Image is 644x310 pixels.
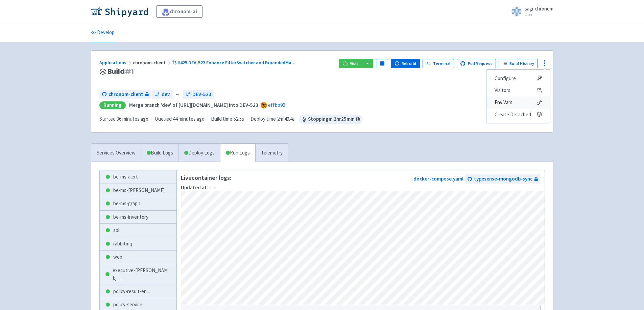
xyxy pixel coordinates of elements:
a: Env Vars [486,96,550,109]
a: be-ms-graph [100,197,176,210]
span: policy-result-en ... [113,288,150,295]
span: Visitors [495,86,510,95]
a: Develop [91,23,115,42]
span: Started [99,116,148,122]
small: User [525,13,553,17]
a: web [100,251,176,264]
div: Running [99,101,126,109]
span: DEV-523 [192,91,211,98]
a: Build History [499,59,538,68]
a: sagi-chronom User [507,6,553,17]
span: dev [162,91,170,98]
a: Deploy Logs [178,144,220,162]
a: policy-result-en... [100,285,176,298]
a: Build Logs [141,144,178,162]
span: Stopping in 2 hr 25 min [299,115,363,124]
span: chronom-client [133,59,172,66]
a: Terminal [423,59,454,68]
span: Queued [155,116,205,122]
span: sagi-chronom [525,5,553,12]
a: effbb96 [268,102,285,108]
span: chronom-client [109,91,143,98]
span: 2m 49.4s [277,115,295,123]
strong: Updated at: [181,184,208,191]
img: Shipyard logo [91,6,148,17]
a: chronom-ai [156,5,203,18]
button: Create Detached [486,109,550,121]
time: 36 minutes ago [117,116,148,122]
span: Env Vars [495,98,512,107]
a: be-ms-alert [100,170,176,184]
a: api [100,224,176,237]
div: · · · [99,115,363,124]
span: Create Detached [495,110,531,119]
span: # 1 [125,67,134,76]
a: executive-[PERSON_NAME]... [100,264,176,285]
a: rabbitmq [100,237,176,251]
span: #425 DEV-523 Enhance FilterSwitcher and ExpandedMa ... [177,59,295,66]
span: Visit [350,61,359,66]
a: chronom-client [99,90,151,99]
time: 44 minutes ago [173,116,205,122]
span: Build time [211,115,232,123]
span: executive-[PERSON_NAME] ... [113,267,171,282]
span: --:-- [181,184,216,191]
span: typesense-mongodb-sync [474,175,532,183]
a: DEV-523 [183,90,214,99]
a: Visit [339,59,362,68]
a: #425 DEV-523 Enhance FilterSwitcher and ExpandedMa... [172,59,297,66]
a: Applications [99,59,133,66]
a: docker-compose.yaml [413,175,463,182]
a: Visitors [486,84,550,96]
span: 52.5s [234,115,244,123]
a: be-ms-[PERSON_NAME] [100,184,176,197]
a: Configure [486,72,550,85]
a: Telemetry [255,144,288,162]
span: Configure [495,74,516,83]
a: typesense-mongodb-sync [465,174,541,184]
p: Live container logs: [181,174,231,181]
a: Pull Request [457,59,496,68]
span: Build [108,68,134,75]
a: Run Logs [220,144,255,162]
a: be-ms-inventory [100,211,176,224]
span: ← [175,91,180,98]
a: Services Overview [91,144,141,162]
button: Rebuild [391,59,420,68]
a: dev [152,90,172,99]
strong: Merge branch 'dev' of [URL][DOMAIN_NAME] into DEV-523 [129,102,258,108]
span: Deploy time [251,115,276,123]
button: Pause [376,59,388,68]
